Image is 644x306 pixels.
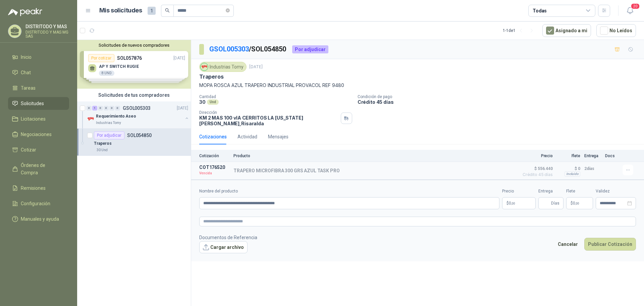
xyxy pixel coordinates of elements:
button: Cancelar [554,238,582,251]
span: close-circle [226,7,230,14]
a: Tareas [8,82,69,94]
span: 0 [573,201,579,205]
button: 20 [624,5,636,17]
span: $ 556.440 [519,165,553,173]
div: 0 [98,106,103,111]
div: Solicitudes de nuevos compradoresPor cotizarSOL057876[DATE] AP Y SWITCH RUGIE8 UNDPor cotizarSOL0... [77,40,191,89]
label: Precio [502,188,536,194]
span: Negociaciones [21,131,52,138]
div: 0 [87,106,92,111]
span: Configuración [21,200,50,207]
p: SOL054850 [127,133,152,138]
div: Solicitudes de tus compradores [77,89,191,101]
span: ,00 [511,202,515,205]
span: Licitaciones [21,115,46,123]
p: [DATE] [249,64,263,70]
span: 1 [148,7,156,15]
p: KM 2 MAS 100 vIA CERRITOS LA [US_STATE] [PERSON_NAME] , Risaralda [199,115,338,126]
div: Todas [533,7,547,14]
p: Traperos [94,140,112,147]
button: Cargar archivo [199,241,248,253]
p: Traperos [199,73,224,80]
p: Cantidad [199,94,352,99]
span: $ [571,201,573,205]
h1: Mis solicitudes [99,6,142,15]
p: DISTRITODO Y MAS MG SAS [25,30,69,38]
p: Entrega [584,154,601,158]
span: close-circle [226,8,230,12]
p: 30 [199,99,206,105]
p: 2 días [584,165,601,173]
div: Actividad [237,133,257,140]
p: MOPA ROSCA AZUL TRAPERO INDUSTRIAL PROVACOL REF 9480 [199,82,636,89]
div: Industrias Tomy [199,62,247,72]
span: Solicitudes [21,100,44,107]
span: Manuales y ayuda [21,215,59,223]
p: Cotización [199,154,229,158]
a: Licitaciones [8,113,69,125]
a: Inicio [8,51,69,63]
div: Cotizaciones [199,133,227,140]
a: Órdenes de Compra [8,159,69,179]
label: Validez [596,188,636,194]
p: COT176520 [199,165,229,170]
label: Flete [566,188,593,194]
span: 20 [631,3,640,9]
a: Solicitudes [8,97,69,110]
button: Solicitudes de nuevos compradores [80,43,188,48]
a: Negociaciones [8,128,69,141]
p: Docs [605,154,619,158]
div: 1 - 1 de 1 [503,25,537,36]
button: Publicar Cotización [584,238,636,251]
p: [DATE] [177,105,188,112]
p: $0,00 [502,197,536,209]
button: No Leídos [596,24,636,37]
span: Órdenes de Compra [21,162,63,176]
p: $ 0 [557,165,580,173]
p: GSOL005303 [123,106,151,111]
div: Mensajes [268,133,288,140]
a: GSOL005303 [209,45,249,53]
img: Logo peakr [8,8,42,16]
a: Por adjudicarSOL054850Traperos30 Und [77,129,191,156]
a: 0 1 0 0 0 0 GSOL005303[DATE] Company LogoRequerimiento AseoIndustrias Tomy [87,104,190,126]
label: Nombre del producto [199,188,499,194]
p: Crédito 45 días [358,99,641,105]
p: Dirección [199,110,338,115]
div: Por adjudicar [94,131,124,139]
span: Chat [21,69,31,76]
div: 0 [109,106,114,111]
span: Inicio [21,53,32,61]
span: search [165,8,170,13]
p: Industrias Tomy [96,120,121,126]
a: Remisiones [8,182,69,194]
a: Cotizar [8,143,69,156]
img: Company Logo [201,63,208,71]
div: Und [207,99,219,105]
p: Documentos de Referencia [199,234,257,241]
div: 30 Und [94,147,110,153]
span: Días [551,198,559,209]
p: DISTRITODO Y MAS [25,24,69,29]
p: Precio [519,154,553,158]
span: 0 [509,201,515,205]
p: Condición de pago [358,94,641,99]
p: Vencida [199,170,229,177]
div: 0 [115,106,120,111]
span: Tareas [21,84,36,92]
p: Producto [233,154,515,158]
a: Chat [8,66,69,79]
button: Asignado a mi [542,24,591,37]
a: Configuración [8,197,69,210]
p: $ 0,00 [566,197,593,209]
div: 1 [92,106,97,111]
label: Entrega [538,188,563,194]
span: ,00 [575,202,579,205]
span: Cotizar [21,146,36,154]
div: Incluido [565,171,580,177]
p: / SOL054850 [209,44,287,54]
img: Company Logo [87,115,95,123]
p: TRAPERO MICROFIBRA 300 GRS AZUL TASK PRO [233,168,339,173]
span: Remisiones [21,184,46,192]
div: 0 [104,106,109,111]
